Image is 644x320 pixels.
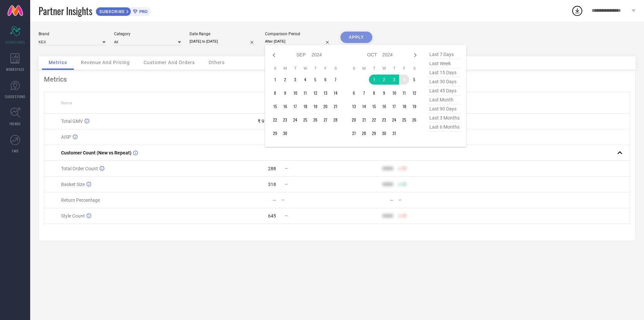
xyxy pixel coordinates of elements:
td: Wed Oct 30 2024 [379,128,389,138]
td: Fri Oct 18 2024 [399,101,409,111]
div: — [398,198,454,202]
td: Mon Sep 02 2024 [280,75,290,85]
span: — [285,182,288,187]
td: Sun Sep 08 2024 [270,88,280,98]
th: Thursday [310,66,320,71]
td: Wed Sep 04 2024 [300,75,310,85]
span: Name [61,101,72,105]
span: — [285,214,288,218]
span: SUGGESTIONS [5,94,25,99]
div: Comparison Period [265,32,332,36]
span: AISP [61,134,71,140]
td: Wed Sep 18 2024 [300,101,310,111]
td: Tue Oct 29 2024 [369,128,379,138]
td: Sat Oct 19 2024 [409,101,419,111]
div: 9999 [382,182,393,187]
td: Tue Sep 24 2024 [290,115,300,125]
span: PRO [138,9,148,14]
th: Tuesday [290,66,300,71]
td: Tue Sep 10 2024 [290,88,300,98]
td: Wed Oct 02 2024 [379,75,389,85]
td: Tue Sep 03 2024 [290,75,300,85]
th: Tuesday [369,66,379,71]
th: Sunday [349,66,359,71]
td: Tue Oct 01 2024 [369,75,379,85]
div: — [281,198,337,202]
td: Mon Oct 14 2024 [359,101,369,111]
span: last 45 days [428,86,461,95]
input: Select date range [190,38,257,45]
div: Date Range [190,32,257,36]
td: Mon Sep 16 2024 [280,101,290,111]
td: Mon Oct 21 2024 [359,115,369,125]
span: last 6 months [428,123,461,132]
td: Sat Oct 12 2024 [409,88,419,98]
span: last week [428,59,461,68]
span: last 3 months [428,113,461,123]
td: Sat Sep 28 2024 [330,115,340,125]
td: Sun Oct 13 2024 [349,101,359,111]
td: Fri Oct 11 2024 [399,88,409,98]
th: Sunday [270,66,280,71]
td: Fri Sep 13 2024 [320,88,330,98]
span: WORKSPACE [6,67,24,72]
div: ₹ 91,611 [258,119,276,124]
td: Tue Oct 08 2024 [369,88,379,98]
td: Wed Oct 09 2024 [379,88,389,98]
span: Basket Size [61,182,85,187]
td: Sun Sep 15 2024 [270,101,280,111]
td: Wed Sep 25 2024 [300,115,310,125]
td: Sun Oct 20 2024 [349,115,359,125]
td: Sun Oct 27 2024 [349,128,359,138]
td: Thu Oct 03 2024 [389,75,399,85]
td: Tue Oct 15 2024 [369,101,379,111]
div: Brand [39,32,106,36]
div: Category [114,32,181,36]
th: Thursday [389,66,399,71]
th: Monday [359,66,369,71]
td: Fri Sep 20 2024 [320,101,330,111]
td: Thu Sep 19 2024 [310,101,320,111]
td: Thu Oct 24 2024 [389,115,399,125]
td: Sun Sep 29 2024 [270,128,280,138]
td: Thu Sep 12 2024 [310,88,320,98]
td: Mon Oct 28 2024 [359,128,369,138]
td: Sat Oct 05 2024 [409,75,419,85]
td: Wed Oct 16 2024 [379,101,389,111]
td: Sun Sep 22 2024 [270,115,280,125]
th: Saturday [409,66,419,71]
span: last 7 days [428,50,461,59]
span: FWD [12,148,18,153]
div: 645 [268,213,276,219]
div: Metrics [44,75,630,83]
span: last 90 days [428,104,461,113]
td: Thu Oct 31 2024 [389,128,399,138]
th: Friday [320,66,330,71]
td: Tue Oct 22 2024 [369,115,379,125]
div: — [273,197,276,203]
td: Wed Oct 23 2024 [379,115,389,125]
span: Metrics [49,60,67,65]
td: Mon Sep 23 2024 [280,115,290,125]
td: Fri Oct 25 2024 [399,115,409,125]
span: Partner Insights [39,4,92,18]
td: Fri Oct 04 2024 [399,75,409,85]
span: Return Percentage [61,197,100,203]
span: 50 [402,182,407,187]
span: TRENDS [9,121,21,126]
input: Select comparison period [265,38,332,45]
td: Sat Sep 14 2024 [330,88,340,98]
a: SUBSCRIBEPRO [96,5,151,16]
span: SCORECARDS [5,40,25,45]
td: Mon Sep 09 2024 [280,88,290,98]
td: Wed Sep 11 2024 [300,88,310,98]
div: 9999 [382,166,393,171]
td: Sun Oct 06 2024 [349,88,359,98]
td: Thu Sep 26 2024 [310,115,320,125]
div: Previous month [270,51,278,59]
span: 50 [402,166,407,171]
span: last 30 days [428,77,461,86]
td: Mon Oct 07 2024 [359,88,369,98]
th: Friday [399,66,409,71]
span: Style Count [61,213,85,219]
